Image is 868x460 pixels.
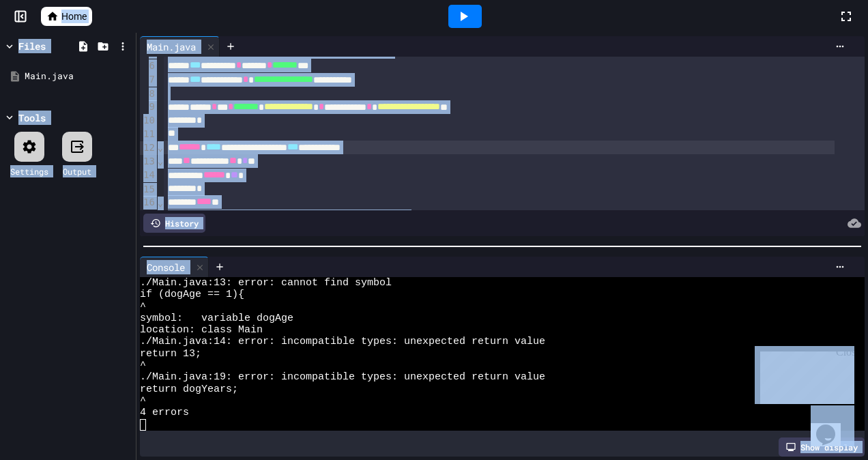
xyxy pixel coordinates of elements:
[140,348,201,360] span: return 13;
[61,10,87,23] span: Home
[140,87,157,101] div: 8
[140,36,220,57] div: Main.java
[140,114,157,128] div: 10
[140,324,263,336] span: location: class Main
[18,39,46,53] div: Files
[811,405,854,446] iframe: chat widget
[140,301,146,313] span: ^
[140,169,157,182] div: 14
[140,128,157,141] div: 11
[10,165,48,177] div: Settings
[140,73,157,87] div: 7
[140,196,157,210] div: 16
[140,210,157,224] div: 17
[140,257,209,277] div: Console
[140,141,157,155] div: 12
[779,437,865,457] div: Show display
[41,7,92,26] a: Home
[157,142,164,153] span: Fold line
[143,214,205,233] div: History
[140,260,192,274] div: Console
[140,360,146,371] span: ^
[140,289,244,300] span: if (dogAge == 1){
[157,156,164,167] span: Fold line
[140,384,238,395] span: return dogYears;
[157,197,164,208] span: Fold line
[755,346,854,404] iframe: chat widget
[140,40,203,54] div: Main.java
[25,70,131,83] div: Main.java
[140,183,157,197] div: 15
[140,336,545,347] span: ./Main.java:14: error: incompatible types: unexpected return value
[140,313,293,324] span: symbol: variable dogAge
[140,100,157,114] div: 9
[140,371,545,383] span: ./Main.java:19: error: incompatible types: unexpected return value
[63,165,91,177] div: Output
[140,277,392,289] span: ./Main.java:13: error: cannot find symbol
[140,407,189,418] span: 4 errors
[5,5,94,87] div: Chat with us now!Close
[140,59,157,73] div: 6
[140,395,146,407] span: ^
[140,155,157,169] div: 13
[18,111,46,125] div: Tools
